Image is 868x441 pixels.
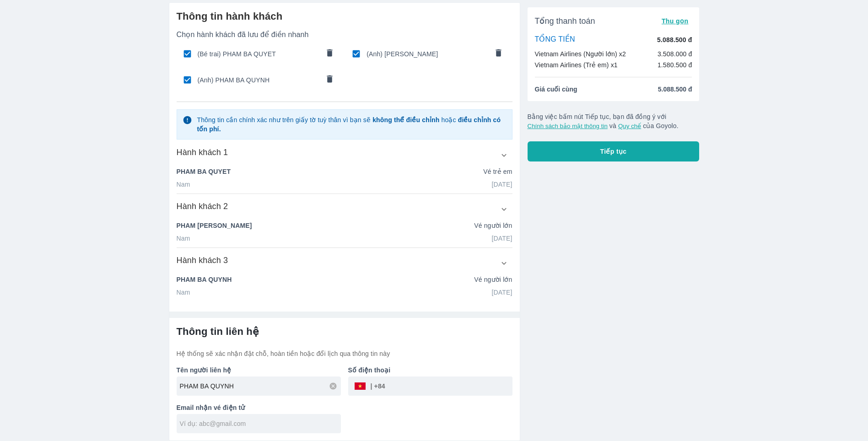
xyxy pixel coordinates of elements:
[535,16,595,27] span: Tổng thanh toán
[177,234,190,243] p: Nam
[177,325,512,338] h6: Thông tin liên hệ
[528,123,608,129] button: Chính sách bảo mật thông tin
[492,180,512,189] p: [DATE]
[177,221,252,230] p: PHAM [PERSON_NAME]
[618,123,641,129] button: Quy chế
[483,167,512,176] p: Vé trẻ em
[535,35,575,45] p: TỔNG TIỀN
[528,112,700,130] p: Bằng việc bấm nút Tiếp tục, bạn đã đồng ý với và của Goyolo.
[492,234,512,243] p: [DATE]
[177,180,190,189] p: Nam
[657,35,692,44] p: 5.088.500 đ
[177,366,232,374] b: Tên người liên hệ
[492,288,512,297] p: [DATE]
[658,85,692,94] span: 5.088.500 đ
[177,10,512,23] h6: Thông tin hành khách
[177,255,228,266] h6: Hành khách 3
[658,15,692,27] button: Thu gọn
[658,60,692,70] p: 1.580.500 đ
[535,49,626,59] p: Vietnam Airlines (Người lớn) x2
[198,75,319,85] span: (Anh) PHAM BA QUYNH
[535,85,577,94] span: Giá cuối cùng
[662,17,689,25] span: Thu gọn
[177,30,512,39] p: Chọn hành khách đã lưu để điền nhanh
[600,147,627,156] span: Tiếp tục
[489,44,508,64] button: comments
[348,366,391,374] b: Số điện thoại
[177,201,228,212] h6: Hành khách 2
[658,49,692,59] p: 3.508.000 đ
[198,49,319,59] span: (Bé trai) PHAM BA QUYET
[180,419,341,428] input: Ví dụ: abc@gmail.com
[535,60,618,70] p: Vietnam Airlines (Trẻ em) x1
[177,349,512,358] p: Hệ thống sẽ xác nhận đặt chỗ, hoàn tiền hoặc đổi lịch qua thông tin này
[474,275,512,284] p: Vé người lớn
[528,141,700,161] button: Tiếp tục
[177,275,232,284] p: PHAM BA QUYNH
[197,115,506,134] p: Thông tin cần chính xác như trên giấy tờ tuỳ thân vì bạn sẽ hoặc
[180,382,341,391] input: Ví dụ: NGUYEN VAN A
[474,221,512,230] p: Vé người lớn
[177,167,231,176] p: PHAM BA QUYET
[177,147,228,158] h6: Hành khách 1
[372,116,439,124] strong: không thể điều chỉnh
[177,288,190,297] p: Nam
[177,404,245,411] b: Email nhận vé điện tử
[367,49,488,59] span: (Anh) [PERSON_NAME]
[320,44,339,64] button: comments
[320,70,339,90] button: comments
